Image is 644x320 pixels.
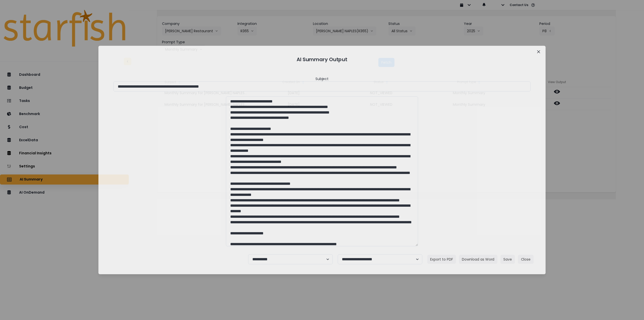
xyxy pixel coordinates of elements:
header: Subject [315,76,329,82]
button: Close [518,255,534,264]
header: AI Summary Output [104,52,540,67]
button: Close [535,48,543,56]
button: Export to PDF [427,255,456,264]
button: Download as Word [459,255,498,264]
button: Save [500,255,515,264]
